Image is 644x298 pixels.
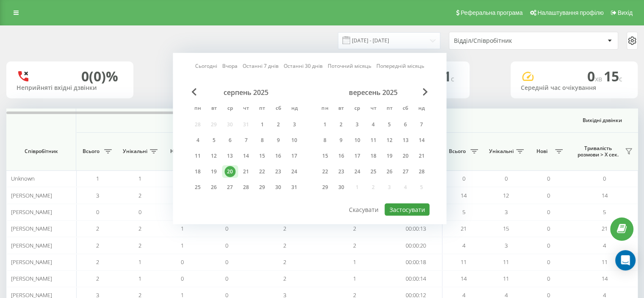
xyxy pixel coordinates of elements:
div: вт 30 вер 2025 р. [333,181,349,194]
div: Відділ/Співробітник [454,37,555,45]
div: 10 [351,135,362,146]
div: 19 [208,166,219,177]
span: Співробітник [14,148,69,155]
abbr: понеділок [318,103,331,115]
div: 3 [289,119,300,130]
span: 0 [547,275,550,282]
span: 1 [353,258,356,266]
span: [PERSON_NAME] [11,242,52,249]
span: хв [595,74,604,84]
span: 2 [138,242,141,249]
abbr: четвер [240,103,252,115]
div: 18 [368,150,379,162]
div: нд 17 серп 2025 р. [286,150,302,162]
div: вт 16 вер 2025 р. [333,150,349,162]
span: [PERSON_NAME] [11,192,52,199]
div: 29 [319,182,330,193]
span: Вихід [618,9,633,16]
span: [PERSON_NAME] [11,208,52,216]
div: пт 1 серп 2025 р. [254,118,270,131]
span: 0 [587,67,604,85]
div: 7 [240,135,252,146]
abbr: четвер [367,103,379,115]
span: 5 [462,208,465,216]
div: 26 [208,182,219,193]
div: пн 4 серп 2025 р. [190,134,206,147]
div: 17 [351,150,362,162]
span: 2 [283,225,286,232]
span: 0 [96,208,99,216]
span: 15 [604,67,622,85]
span: 21 [461,225,467,232]
div: 25 [368,166,379,177]
div: 23 [335,166,346,177]
span: 0 [547,242,550,249]
span: 21 [602,225,608,232]
span: 2 [96,225,99,232]
div: 8 [257,135,268,146]
div: 26 [384,166,395,177]
a: Сьогодні [195,62,217,70]
div: 17 [289,150,300,162]
div: 6 [224,135,235,146]
span: Унікальні [123,148,147,155]
abbr: субота [399,103,412,115]
div: пт 29 серп 2025 р. [254,181,270,194]
div: 24 [289,166,300,177]
a: Останні 7 днів [243,62,279,70]
span: 0 [547,175,550,182]
div: нд 28 вер 2025 р. [413,165,429,178]
div: 15 [257,150,268,162]
span: [PERSON_NAME] [11,275,52,282]
span: 11 [503,275,509,282]
div: пн 1 вер 2025 р. [317,118,333,131]
span: Нові [165,148,186,155]
span: 1 [443,67,454,85]
span: 4 [603,242,606,249]
button: Скасувати [344,203,383,216]
span: 0 [225,225,228,232]
span: 11 [503,258,509,266]
span: Всього [447,148,468,155]
div: 16 [273,150,284,162]
button: Застосувати [384,203,429,216]
div: пт 12 вер 2025 р. [381,134,397,147]
div: 11 [192,150,203,162]
div: 30 [273,182,284,193]
div: сб 30 серп 2025 р. [270,181,286,194]
div: чт 11 вер 2025 р. [365,134,381,147]
div: вересень 2025 [317,88,429,97]
span: 0 [547,192,550,199]
div: 13 [400,135,411,146]
div: пн 8 вер 2025 р. [317,134,333,147]
span: 3 [505,208,508,216]
div: 24 [351,166,362,177]
div: 14 [240,150,252,162]
span: 12 [503,192,509,199]
div: Неприйняті вхідні дзвінки [17,84,123,92]
div: нд 14 вер 2025 р. [413,134,429,147]
span: 0 [225,258,228,266]
div: 28 [240,182,252,193]
div: вт 19 серп 2025 р. [206,165,222,178]
abbr: неділя [415,103,428,115]
div: нд 21 вер 2025 р. [413,150,429,162]
div: нд 24 серп 2025 р. [286,165,302,178]
span: c [451,74,454,84]
div: 31 [289,182,300,193]
abbr: вівторок [207,103,220,115]
div: нд 3 серп 2025 р. [286,118,302,131]
div: пт 19 вер 2025 р. [381,150,397,162]
span: 0 [181,258,184,266]
span: 0 [181,275,184,282]
div: 20 [224,166,235,177]
span: Реферальна програма [461,9,523,16]
div: вт 23 вер 2025 р. [333,165,349,178]
div: 3 [351,119,362,130]
div: 4 [192,135,203,146]
div: сб 2 серп 2025 р. [270,118,286,131]
abbr: п’ятниця [256,103,268,115]
div: вт 2 вер 2025 р. [333,118,349,131]
div: 22 [319,166,330,177]
div: 10 [289,135,300,146]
